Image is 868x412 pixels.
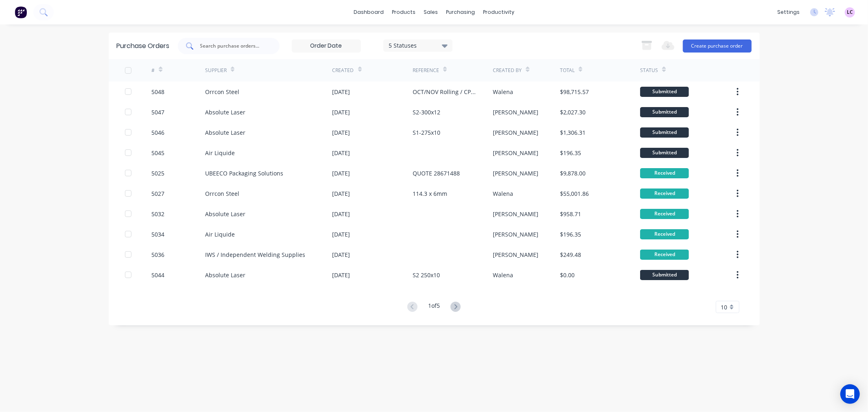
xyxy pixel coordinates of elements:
[428,301,440,313] div: 1 of 5
[205,169,283,178] div: UBEECO Packaging Solutions
[332,88,350,96] div: [DATE]
[413,88,477,96] div: OCT/NOV Rolling / CP-65-76.1-5-C350-BLU350-PE-6000 / CP-65-76.1-5-C350-BLU350-PE-8000 MREASY PO01315
[560,67,575,74] div: Total
[640,107,689,117] div: Submitted
[151,128,164,137] div: 5046
[493,250,538,259] div: [PERSON_NAME]
[388,6,420,18] div: products
[493,67,522,74] div: Created By
[332,128,350,137] div: [DATE]
[199,42,267,50] input: Search purchase orders...
[560,149,581,157] div: $196.35
[640,87,689,97] div: Submitted
[151,169,164,178] div: 5025
[640,209,689,219] div: Received
[640,188,689,199] div: Received
[205,108,245,116] div: Absolute Laser
[205,67,227,74] div: Supplier
[350,6,388,18] a: dashboard
[640,270,689,280] div: Submitted
[413,128,440,137] div: S1-275x10
[151,88,164,96] div: 5048
[332,230,350,239] div: [DATE]
[205,210,245,218] div: Absolute Laser
[413,271,440,279] div: S2 250x10
[332,210,350,218] div: [DATE]
[332,169,350,178] div: [DATE]
[332,271,350,279] div: [DATE]
[420,6,442,18] div: sales
[151,250,164,259] div: 5036
[493,108,538,116] div: [PERSON_NAME]
[205,189,239,198] div: Orrcon Steel
[205,149,235,157] div: Air Liquide
[640,168,689,178] div: Received
[413,67,439,74] div: Reference
[560,128,586,137] div: $1,306.31
[151,149,164,157] div: 5045
[205,230,235,239] div: Air Liquide
[151,189,164,198] div: 5027
[151,210,164,218] div: 5032
[205,250,305,259] div: IWS / Independent Welding Supplies
[332,149,350,157] div: [DATE]
[117,41,170,51] div: Purchase Orders
[560,271,575,279] div: $0.00
[721,303,728,311] span: 10
[493,169,538,178] div: [PERSON_NAME]
[332,189,350,198] div: [DATE]
[332,67,354,74] div: Created
[560,88,589,96] div: $98,715.57
[560,250,581,259] div: $249.48
[151,67,155,74] div: #
[560,169,586,178] div: $9,878.00
[493,88,513,96] div: Walena
[640,148,689,158] div: Submitted
[493,271,513,279] div: Walena
[640,229,689,239] div: Received
[560,108,586,116] div: $2,027.30
[151,271,164,279] div: 5044
[640,127,689,138] div: Submitted
[332,108,350,116] div: [DATE]
[773,6,804,18] div: settings
[493,210,538,218] div: [PERSON_NAME]
[640,250,689,260] div: Received
[413,189,447,198] div: 114.3 x 6mm
[292,40,361,52] input: Order Date
[493,189,513,198] div: Walena
[15,6,27,18] img: Factory
[493,149,538,157] div: [PERSON_NAME]
[560,230,581,239] div: $196.35
[332,250,350,259] div: [DATE]
[493,128,538,137] div: [PERSON_NAME]
[442,6,479,18] div: purchasing
[151,230,164,239] div: 5034
[840,384,860,404] div: Open Intercom Messenger
[205,88,239,96] div: Orrcon Steel
[847,9,853,16] span: LC
[479,6,518,18] div: productivity
[683,39,752,53] button: Create purchase order
[205,271,245,279] div: Absolute Laser
[640,67,658,74] div: Status
[389,41,447,50] div: 5 Statuses
[493,230,538,239] div: [PERSON_NAME]
[151,108,164,116] div: 5047
[560,210,581,218] div: $958.71
[413,108,440,116] div: S2-300x12
[413,169,460,178] div: QUOTE 28671488
[205,128,245,137] div: Absolute Laser
[560,189,589,198] div: $55,001.86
